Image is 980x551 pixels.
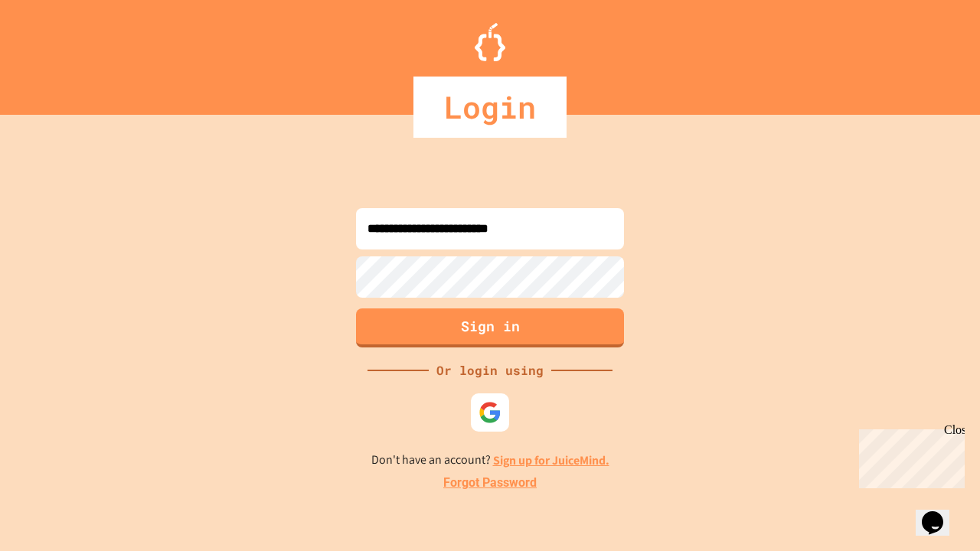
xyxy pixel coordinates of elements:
button: Sign in [356,308,624,347]
div: Login [413,77,567,138]
img: google-icon.svg [479,401,501,424]
div: Or login using [429,361,551,380]
iframe: chat widget [916,490,965,536]
a: Sign up for JuiceMind. [493,452,609,468]
iframe: chat widget [853,423,965,488]
div: Chat with us now!Close [6,6,106,97]
a: Forgot Password [443,474,537,492]
p: Don't have an account? [371,451,609,470]
img: Logo.svg [475,23,505,61]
